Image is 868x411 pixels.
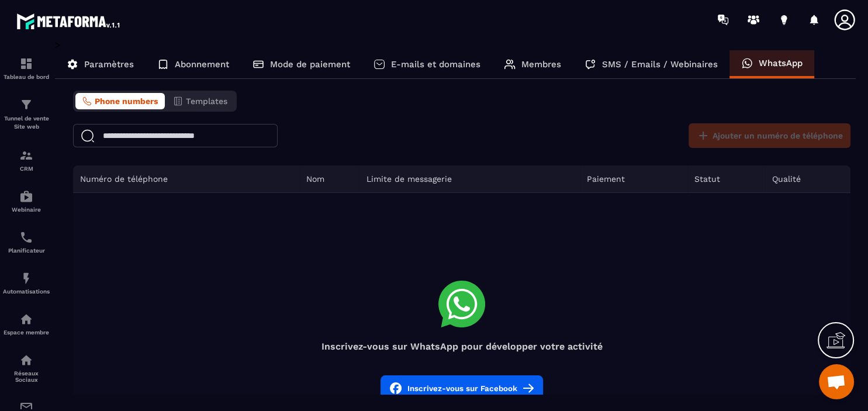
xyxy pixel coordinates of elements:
[3,303,50,344] a: automationsautomationsEspace membre
[175,59,229,70] p: Abonnement
[166,93,234,109] button: Templates
[75,93,165,109] button: Phone numbers
[270,59,350,70] p: Mode de paiement
[84,59,134,70] p: Paramètres
[3,263,50,303] a: automationsautomationsAutomatisations
[19,271,33,285] img: automations
[687,165,766,193] th: Statut
[3,247,50,254] p: Planificateur
[521,59,561,70] p: Membres
[819,364,854,399] a: Ouvrir le chat
[19,189,33,203] img: automations
[19,353,33,367] img: social-network
[3,222,50,263] a: schedulerschedulerPlanificateur
[3,370,50,383] p: Réseaux Sociaux
[186,96,227,106] span: Templates
[73,165,299,193] th: Numéro de téléphone
[3,206,50,213] p: Webinaire
[3,288,50,295] p: Automatisations
[299,165,359,193] th: Nom
[19,230,33,244] img: scheduler
[19,98,33,112] img: formation
[19,312,33,326] img: automations
[19,57,33,71] img: formation
[765,165,850,193] th: Qualité
[391,59,480,70] p: E-mails et domaines
[3,165,50,172] p: CRM
[602,59,718,70] p: SMS / Emails / Webinaires
[3,115,50,131] p: Tunnel de vente Site web
[359,165,579,193] th: Limite de messagerie
[3,48,50,89] a: formationformationTableau de bord
[16,11,122,32] img: logo
[759,58,803,68] p: WhatsApp
[3,344,50,392] a: social-networksocial-networkRéseaux Sociaux
[580,165,687,193] th: Paiement
[3,140,50,181] a: formationformationCRM
[3,181,50,222] a: automationsautomationsWebinaire
[3,74,50,80] p: Tableau de bord
[73,341,850,352] h4: Inscrivez-vous sur WhatsApp pour développer votre activité
[19,148,33,163] img: formation
[3,89,50,140] a: formationformationTunnel de vente Site web
[381,375,543,401] button: Inscrivez-vous sur Facebook
[3,329,50,336] p: Espace membre
[95,96,158,106] span: Phone numbers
